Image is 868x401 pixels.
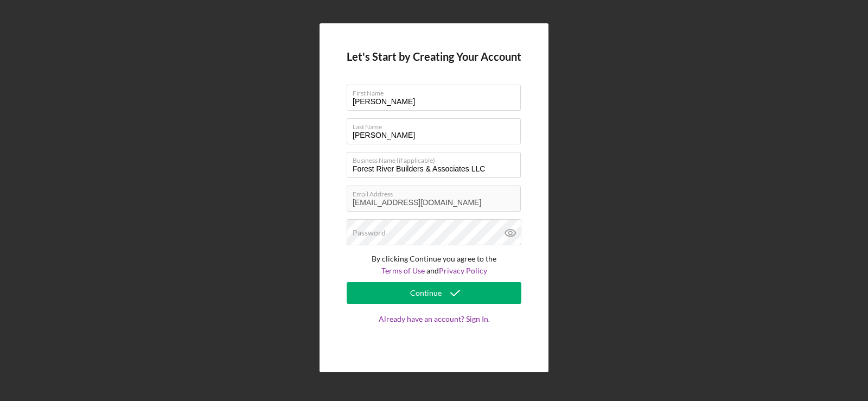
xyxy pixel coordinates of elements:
[353,85,521,97] label: First Name
[353,152,521,164] label: Business Name (if applicable)
[347,282,521,304] button: Continue
[381,266,425,275] a: Terms of Use
[353,186,521,198] label: Email Address
[410,282,442,304] div: Continue
[439,266,487,275] a: Privacy Policy
[347,50,521,63] h4: Let's Start by Creating Your Account
[347,315,521,345] a: Already have an account? Sign In.
[353,228,386,237] label: Password
[353,119,521,131] label: Last Name
[347,253,521,277] p: By clicking Continue you agree to the and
